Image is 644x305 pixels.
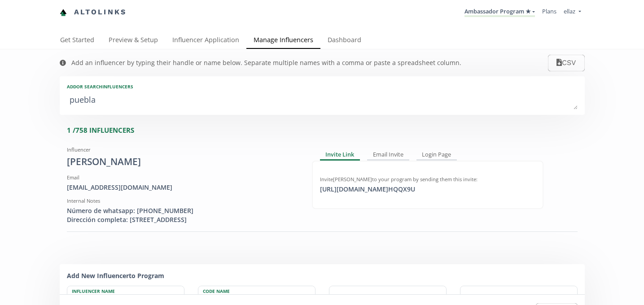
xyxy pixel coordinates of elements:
a: Ambassador Program ★ [464,7,535,17]
div: [EMAIL_ADDRESS][DOMAIN_NAME] [67,183,298,192]
div: Invite Link [320,150,360,161]
div: Email Invite [367,150,409,161]
div: Login Page [416,150,457,161]
label: Code Name [198,286,306,294]
a: Altolinks [60,5,127,20]
a: Dashboard [320,32,368,50]
div: Internal Notes [67,197,298,205]
label: Influencer Name [67,286,175,294]
button: CSV [548,55,584,71]
div: [PERSON_NAME] [67,155,298,169]
a: Influencer Application [165,32,246,50]
div: [URL][DOMAIN_NAME] HQQX9U [315,185,421,194]
span: ellaz [564,7,575,15]
div: 1 / 758 INFLUENCERS [67,126,585,135]
a: Preview & Setup [101,32,165,50]
div: Número de whatsapp: [PHONE_NUMBER] Dirección completa: [STREET_ADDRESS] [67,206,298,224]
strong: Add New Influencer to Program [67,271,164,280]
img: favicon-32x32.png [60,9,67,16]
a: Get Started [53,32,101,50]
iframe: chat widget [9,9,38,36]
a: ellaz [564,7,581,17]
div: Email [67,174,298,181]
label: Internal Notes [460,292,568,303]
div: Add an influencer by typing their handle or name below. Separate multiple names with a comma or p... [71,58,461,67]
label: Email [329,292,437,303]
textarea: puebla [67,91,578,109]
a: Manage Influencers [246,32,320,50]
a: Plans [542,7,556,15]
div: Influencer [67,146,298,153]
div: Invite [PERSON_NAME] to your program by sending them this invite: [320,176,535,183]
div: Add or search INFLUENCERS [67,83,578,90]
